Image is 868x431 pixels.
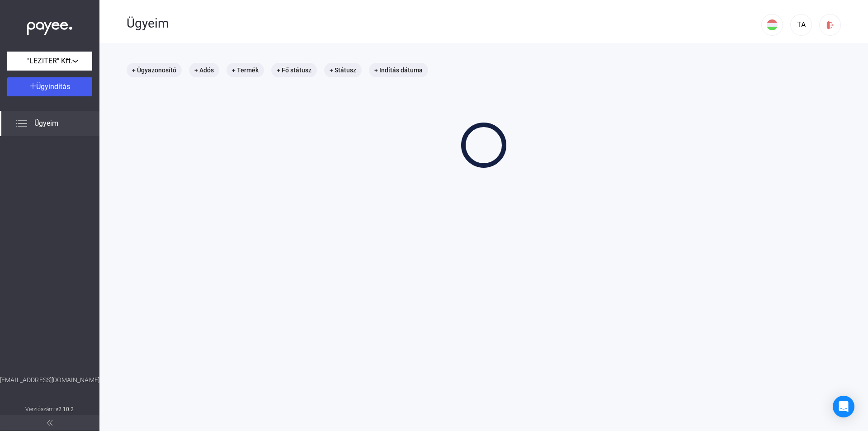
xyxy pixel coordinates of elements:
[27,56,72,66] span: "LEZITER" Kft.
[819,14,841,36] button: logout-red
[767,19,778,30] img: HU
[833,396,854,417] div: Open Intercom Messenger
[16,118,27,129] img: list.svg
[826,20,835,30] img: logout-red
[189,63,219,77] mat-chip: + Adós
[127,16,761,31] div: Ügyeim
[7,77,92,96] button: Ügyindítás
[127,63,182,77] mat-chip: + Ügyazonosító
[324,63,362,77] mat-chip: + Státusz
[7,52,92,71] button: "LEZITER" Kft.
[56,406,74,412] strong: v2.10.2
[47,420,52,426] img: arrow-double-left-grey.svg
[369,63,428,77] mat-chip: + Indítás dátuma
[790,14,812,36] button: TA
[226,63,264,77] mat-chip: + Termék
[34,118,58,129] span: Ügyeim
[793,19,809,30] div: TA
[761,14,783,36] button: HU
[27,17,72,35] img: white-payee-white-dot.svg
[36,82,70,91] span: Ügyindítás
[30,83,36,89] img: plus-white.svg
[271,63,317,77] mat-chip: + Fő státusz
